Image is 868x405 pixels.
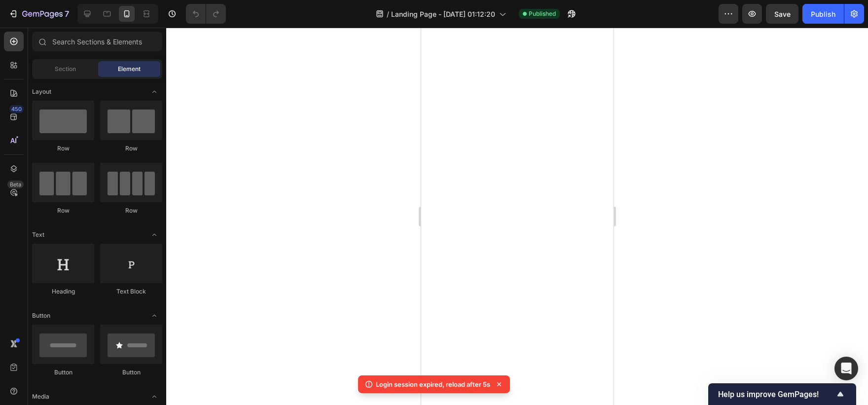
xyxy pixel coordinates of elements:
input: Search Sections & Elements [32,32,162,51]
span: Published [529,9,556,18]
span: Help us improve GemPages! [718,390,834,399]
div: Open Intercom Messenger [834,357,858,380]
div: Row [32,206,94,215]
div: 450 [9,105,24,113]
div: Beta [7,181,24,188]
div: Button [32,368,94,377]
span: Toggle open [146,389,162,405]
div: Heading [32,287,94,296]
span: Element [118,65,141,74]
div: Row [100,206,162,215]
span: Layout [32,87,51,96]
p: 7 [65,8,69,20]
span: Save [774,10,791,18]
div: Undo/Redo [186,4,226,24]
span: Media [32,392,49,401]
span: / [387,9,389,19]
span: Toggle open [146,84,162,100]
div: Publish [811,9,835,19]
iframe: Design area [421,28,614,405]
span: Toggle open [146,227,162,243]
span: Section [55,65,76,74]
div: Button [100,368,162,377]
button: 7 [4,4,73,24]
div: Text Block [100,287,162,296]
button: Save [766,4,798,24]
span: Button [32,311,50,320]
div: Row [32,144,94,153]
div: Row [100,144,162,153]
p: Login session expired, reload after 5s [376,379,490,389]
button: Show survey - Help us improve GemPages! [718,388,846,400]
span: Toggle open [146,308,162,324]
button: Publish [802,4,844,24]
span: Text [32,230,44,239]
span: Landing Page - [DATE] 01:12:20 [391,9,495,19]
